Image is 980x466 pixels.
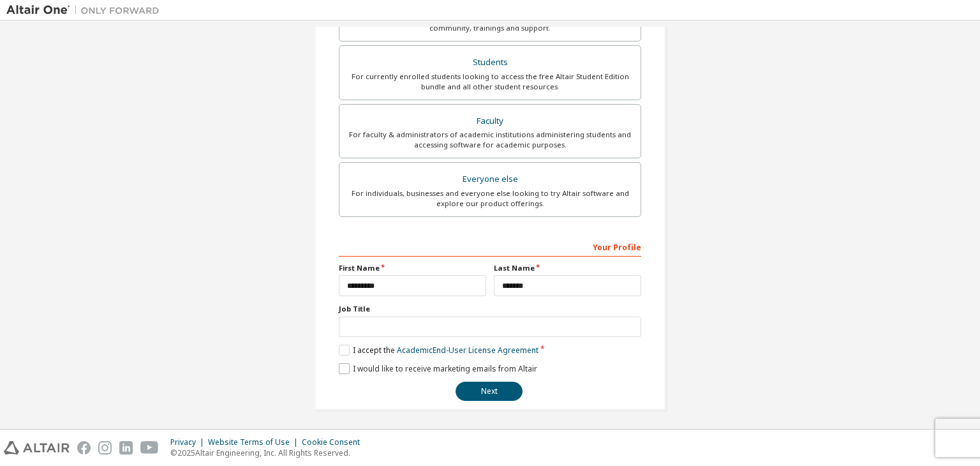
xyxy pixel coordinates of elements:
div: Faculty [347,112,633,130]
div: Website Terms of Use [208,437,302,447]
div: Everyone else [347,170,633,188]
div: For individuals, businesses and everyone else looking to try Altair software and explore our prod... [347,188,633,209]
button: Next [456,382,523,401]
img: linkedin.svg [119,441,133,455]
label: First Name [339,263,486,273]
div: For currently enrolled students looking to access the free Altair Student Edition bundle and all ... [347,71,633,92]
label: I would like to receive marketing emails from Altair [339,363,537,374]
div: Students [347,54,633,71]
div: Privacy [170,437,208,447]
img: altair_logo.svg [4,441,70,455]
div: Cookie Consent [302,437,367,447]
img: instagram.svg [98,441,112,455]
img: Altair One [6,4,166,17]
img: youtube.svg [140,441,159,455]
div: For faculty & administrators of academic institutions administering students and accessing softwa... [347,130,633,150]
label: Job Title [339,304,641,314]
label: I accept the [339,345,538,356]
a: Academic End-User License Agreement [397,345,538,356]
p: © 2025 Altair Engineering, Inc. All Rights Reserved. [170,447,367,458]
div: Your Profile [339,236,641,257]
img: facebook.svg [77,441,91,455]
label: Last Name [494,263,641,273]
